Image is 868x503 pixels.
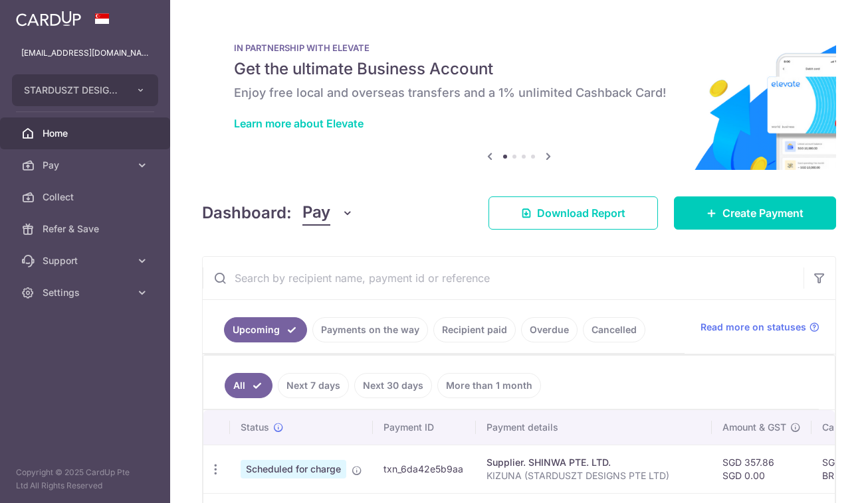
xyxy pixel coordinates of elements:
span: Home [43,127,130,140]
a: More than 1 month [437,373,541,398]
td: SGD 357.86 SGD 0.00 [712,445,812,493]
span: Download Report [537,205,625,221]
iframe: Opens a widget where you can find more information [782,463,855,496]
a: Create Payment [674,196,836,230]
button: Pay [302,200,354,226]
img: CardUp [16,11,81,27]
span: Pay [43,159,130,172]
a: Overdue [521,317,578,342]
a: Read more on statuses [701,321,819,334]
h6: Enjoy free local and overseas transfers and a 1% unlimited Cashback Card! [234,85,804,101]
a: Recipient paid [433,317,516,342]
p: KIZUNA (STARDUSZT DESIGNS PTE LTD) [487,469,701,482]
span: Status [241,421,269,434]
span: Refer & Save [43,222,130,236]
a: Upcoming [224,317,307,342]
img: Renovation banner [202,21,836,170]
span: Scheduled for charge [241,460,346,478]
th: Payment ID [373,410,476,445]
span: Create Payment [722,205,804,221]
span: Pay [302,200,330,226]
span: Read more on statuses [701,321,806,334]
h5: Get the ultimate Business Account [234,58,804,80]
a: Learn more about Elevate [234,117,364,130]
a: Next 30 days [354,373,432,398]
th: Payment details [476,410,712,445]
div: Supplier. SHINWA PTE. LTD. [487,456,701,469]
input: Search by recipient name, payment id or reference [203,257,804,299]
p: IN PARTNERSHIP WITH ELEVATE [234,42,804,53]
span: STARDUSZT DESIGNS PRIVATE LIMITED [24,84,122,97]
td: txn_6da42e5b9aa [373,445,476,493]
span: Collect [43,190,130,204]
a: Next 7 days [278,373,349,398]
a: All [225,373,272,398]
a: Cancelled [583,317,645,342]
button: STARDUSZT DESIGNS PRIVATE LIMITED [12,74,158,106]
a: Payments on the way [312,317,428,342]
h4: Dashboard: [202,201,292,225]
span: Settings [43,286,130,299]
a: Download Report [488,196,658,230]
span: Amount & GST [722,421,786,434]
span: Support [43,254,130,267]
p: [EMAIL_ADDRESS][DOMAIN_NAME] [21,46,149,60]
